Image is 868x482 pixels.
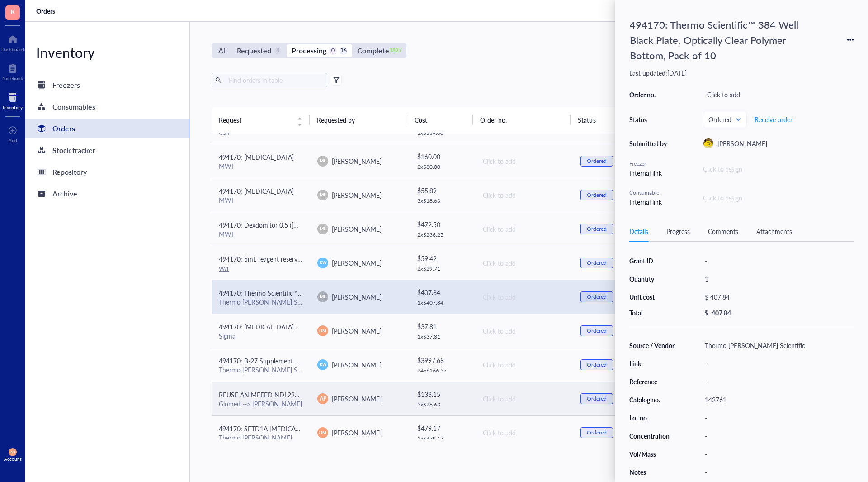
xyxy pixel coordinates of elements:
[629,257,675,265] div: Grant ID
[701,411,854,424] div: -
[587,259,607,267] div: Ordered
[417,220,468,229] div: $ 472.50
[292,44,326,57] div: Processing
[629,115,670,124] div: Status
[756,226,792,236] div: Attachments
[52,166,87,178] div: Repository
[219,356,354,365] span: 494170: B-27 Supplement Minus Vitamin A 50X
[219,322,392,331] span: 494170: [MEDICAL_DATA] MOLECULAR BIOLOGY REAGENT
[483,394,566,404] div: Click to add
[319,191,326,198] span: MC
[701,375,854,388] div: -
[587,191,607,199] div: Ordered
[629,341,675,349] div: Source / Vendor
[25,119,189,138] a: Orders
[320,395,326,403] span: AP
[483,258,566,268] div: Click to add
[629,396,675,404] div: Catalog no.
[629,377,675,386] div: Reference
[587,327,607,334] div: Ordered
[417,287,468,297] div: $ 407.84
[475,348,573,382] td: Click to add
[701,448,854,460] div: -
[357,44,389,57] div: Complete
[704,309,708,317] div: $
[629,309,675,317] div: Total
[25,185,189,203] a: Archive
[219,332,303,340] div: Sigma
[36,7,57,15] a: Orders
[4,456,22,462] div: Account
[629,432,675,440] div: Concentration
[417,197,468,205] div: 3 x $ 18.63
[310,107,408,133] th: Requested by
[2,61,23,81] a: Notebook
[587,429,607,436] div: Ordered
[332,428,382,437] span: [PERSON_NAME]
[52,100,95,113] div: Consumables
[629,69,854,77] div: Last updated: [DATE]
[703,193,742,203] div: Click to assign
[703,88,854,101] div: Click to add
[332,394,382,403] span: [PERSON_NAME]
[587,361,607,368] div: Ordered
[475,280,573,314] td: Click to add
[332,157,382,166] span: [PERSON_NAME]
[332,326,382,335] span: [PERSON_NAME]
[708,115,740,124] span: Ordered
[417,299,468,306] div: 1 x $ 407.84
[219,115,292,125] span: Request
[10,450,15,454] span: AP
[629,139,670,148] div: Submitted by
[483,360,566,370] div: Click to add
[219,433,292,442] a: Thermo [PERSON_NAME]
[320,430,326,436] span: DM
[25,43,189,62] div: Inventory
[218,44,227,57] div: All
[587,225,607,233] div: Ordered
[703,164,854,174] div: Click to assign
[666,226,690,236] div: Progress
[219,298,303,306] div: Thermo [PERSON_NAME] Scientific
[212,43,406,58] div: segmented control
[475,382,573,415] td: Click to add
[219,220,435,229] span: 494170: Dexdomitor 0.5 ([MEDICAL_DATA]) Sterile Injectable Solution, 10mL
[417,333,468,340] div: 1 x $ 37.81
[701,393,854,406] div: 142761
[417,435,468,442] div: 1 x $ 479.17
[25,163,189,181] a: Repository
[417,389,468,399] div: $ 133.15
[587,395,607,402] div: Ordered
[629,189,670,197] div: Consumable
[219,254,423,263] span: 494170: 5mL reagent reservoir - individually wrapped, sterile (pack of 50)
[571,107,636,133] th: Status
[1,47,24,52] div: Dashboard
[3,105,23,110] div: Inventory
[9,138,17,143] div: Add
[25,76,189,94] a: Freezers
[219,288,481,297] span: 494170: Thermo Scientific™ 384 Well Black Plate, Optically Clear Polymer Bottom, Pack of 10
[332,292,382,301] span: [PERSON_NAME]
[629,197,670,207] div: Internal link
[417,129,468,137] div: 1 x $ 339.00
[332,360,382,369] span: [PERSON_NAME]
[219,196,303,204] div: MWI
[701,430,854,442] div: -
[755,116,793,123] span: Receive order
[319,157,326,164] span: MC
[629,226,648,236] div: Details
[407,107,472,133] th: Cost
[417,265,468,272] div: 2 x $ 29.71
[483,190,566,200] div: Click to add
[475,178,573,212] td: Click to add
[332,191,382,200] span: [PERSON_NAME]
[717,139,767,148] span: [PERSON_NAME]
[320,328,326,334] span: DM
[319,260,326,266] span: KW
[475,246,573,280] td: Click to add
[708,226,738,236] div: Comments
[3,90,23,110] a: Inventory
[417,253,468,263] div: $ 59.42
[475,415,573,449] td: Click to add
[629,168,670,178] div: Internal link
